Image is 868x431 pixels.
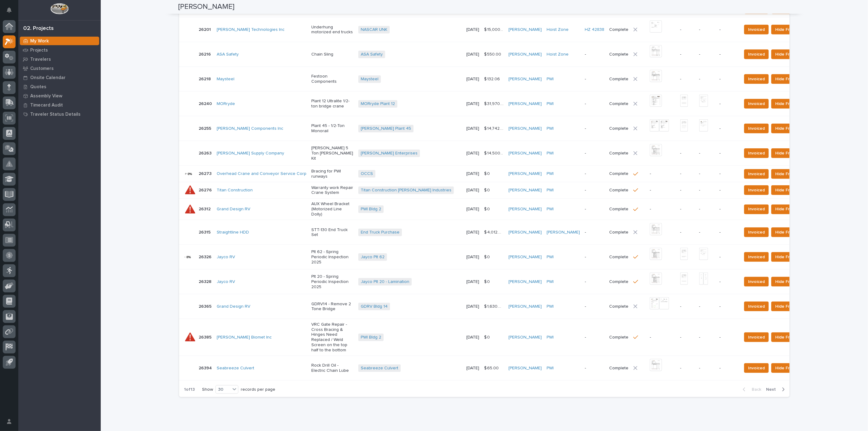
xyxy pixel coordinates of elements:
p: Complete [609,52,628,57]
span: Invoiced [748,334,765,341]
p: - [650,188,675,193]
p: Chain Sling [311,52,353,57]
span: Invoiced [748,303,765,310]
p: - [680,151,694,156]
p: - [680,304,694,309]
button: Invoiced [744,363,769,373]
p: Complete [609,126,628,131]
span: Invoiced [748,125,765,132]
a: Onsite Calendar [18,73,101,82]
p: Quotes [30,84,46,90]
tr: 2627326273 Overhead Crane and Conveyor Service Corp Bracing for PWI runwaysOCCS [DATE]$ 0$ 0 [PER... [179,166,818,182]
p: - [650,171,675,176]
p: - [699,151,714,156]
button: Next [764,387,790,392]
p: - [585,279,604,284]
tr: 2621826218 Maysteel Festoon ComponentsMaysteel [DATE]$ 132.06$ 132.06 [PERSON_NAME] PWI -Complete... [179,67,818,92]
p: Complete [609,207,628,212]
button: Hide From List [771,227,808,237]
a: HZ 42838 [585,27,604,32]
span: Hide From List [775,26,804,33]
a: [PERSON_NAME] [508,77,542,82]
button: Invoiced [744,277,769,287]
a: Hoist Zone [547,52,569,57]
p: Plt 20 - Spring Periodic Inspection 2025 [311,274,353,289]
p: - [699,77,714,82]
span: Invoiced [748,253,765,261]
p: Customers [30,66,54,71]
span: Hide From List [775,253,804,261]
p: - [719,101,737,107]
span: Hide From List [775,205,804,213]
p: - [585,52,604,57]
tr: 2636526365 Grand Design RV GDRV14 - Remove 2 Tone BridgeGDRV Bldg 14 [DATE]$ 1,630.00$ 1,630.00 [... [179,294,818,319]
span: Hide From List [775,229,804,236]
button: Invoiced [744,332,769,342]
span: Hide From List [775,187,804,194]
div: 02. Projects [23,25,54,32]
a: [PERSON_NAME] Components Inc [217,126,283,131]
button: Invoiced [744,227,769,237]
p: 26315 [199,229,212,235]
p: [DATE] [466,366,479,371]
p: $ 65.00 [484,364,500,371]
p: - [680,335,694,340]
p: 26328 [199,278,213,284]
span: Invoiced [748,170,765,178]
span: Invoiced [748,187,765,194]
p: Complete [609,279,628,284]
p: - [585,77,604,82]
p: Festoon Components [311,74,353,84]
span: Invoiced [748,229,765,236]
button: Invoiced [744,74,769,84]
p: - [585,230,604,235]
p: - [585,255,604,260]
p: My Work [30,38,49,44]
p: Complete [609,151,628,156]
p: - [699,230,714,235]
a: [PERSON_NAME] Plant 45 [361,126,411,131]
p: 26385 [199,334,213,340]
button: Hide From List [771,363,808,373]
span: Invoiced [748,75,765,83]
a: [PERSON_NAME] [508,279,542,284]
a: PWI [547,255,554,260]
button: Invoiced [744,252,769,262]
p: - [585,335,604,340]
p: - [719,126,737,131]
p: - [719,188,737,193]
tr: 2639426394 Seabreeze Culvert Rock Drill Oil - Electric Chain LubeSeabreeze Culvert [DATE]$ 65.00$... [179,356,818,381]
p: - [699,304,714,309]
a: End Truck Purchase [361,230,400,235]
p: $ 550.00 [484,51,502,57]
div: 30 [216,386,230,393]
p: - [699,366,714,371]
p: Plt 62 - Spring Periodic Inspection 2025 [311,249,353,265]
p: - [699,335,714,340]
p: Plant 45 - 1/2-Ton Monorail [311,123,353,134]
a: GDRV Bldg 14 [361,304,388,309]
p: - [719,279,737,284]
button: Hide From List [771,74,808,84]
p: Complete [609,101,628,107]
p: - [719,304,737,309]
p: $ 0 [484,278,491,284]
a: Hoist Zone [547,27,569,32]
a: Titan Construction [PERSON_NAME] Industries [361,188,451,193]
button: Hide From List [771,99,808,109]
a: Seabreeze Culvert [217,366,254,371]
a: MORryde Plant 12 [361,101,395,107]
p: VRC Gate Repair - Cross Bracing & Hinges Need Replaced / Weld Screen on the top half to the bottom [311,322,353,353]
a: PWI [547,101,554,107]
p: $ 14,742.84 [484,125,505,131]
tr: 2631226312 Grand Design RV AUX Wheel Bracket (Motorized Line Dolly)PWI Bldg 2 [DATE]$ 0$ 0 [PERSO... [179,198,818,220]
h2: [PERSON_NAME] [179,2,235,11]
p: 26394 [199,364,213,371]
p: - [680,230,694,235]
button: Hide From List [771,25,808,34]
a: [PERSON_NAME] [508,304,542,309]
a: Titan Construction [217,188,253,193]
a: [PERSON_NAME] [508,188,542,193]
button: Hide From List [771,252,808,262]
span: Hide From List [775,334,804,341]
